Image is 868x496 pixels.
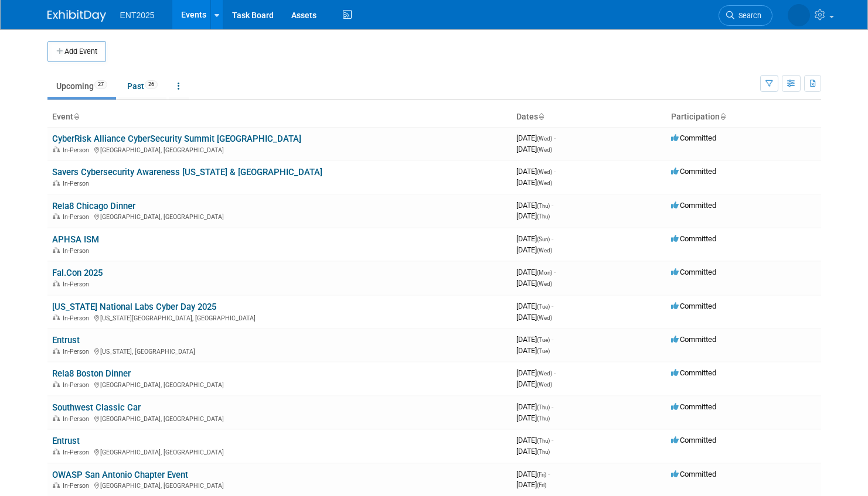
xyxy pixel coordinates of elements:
[52,145,507,154] div: [GEOGRAPHIC_DATA], [GEOGRAPHIC_DATA]
[516,368,556,377] span: [DATE]
[63,281,93,288] span: In-Person
[538,112,544,121] a: Sort by Start Date
[516,335,553,344] span: [DATE]
[516,234,553,243] span: [DATE]
[516,245,552,254] span: [DATE]
[52,470,188,480] a: OWASP San Antonio Chapter Event
[516,470,550,478] span: [DATE]
[516,346,550,355] span: [DATE]
[53,415,60,421] img: In-Person Event
[537,437,550,444] span: (Thu)
[516,268,556,276] span: [DATE]
[537,135,552,142] span: (Wed)
[671,201,716,210] span: Committed
[552,234,553,243] span: -
[516,302,553,310] span: [DATE]
[720,112,726,121] a: Sort by Participation Type
[537,281,552,287] span: (Wed)
[537,482,546,488] span: (Fri)
[554,134,556,142] span: -
[537,370,552,377] span: (Wed)
[52,211,507,221] div: [GEOGRAPHIC_DATA], [GEOGRAPHIC_DATA]
[552,335,553,344] span: -
[53,247,60,253] img: In-Person Event
[537,314,552,321] span: (Wed)
[671,402,716,411] span: Committed
[537,146,552,153] span: (Wed)
[537,348,550,354] span: (Tue)
[537,213,550,220] span: (Thu)
[671,268,716,276] span: Committed
[671,234,716,243] span: Committed
[47,41,106,62] button: Add Event
[516,447,550,456] span: [DATE]
[537,449,550,455] span: (Thu)
[537,303,550,310] span: (Tue)
[53,381,60,387] img: In-Person Event
[52,313,507,322] div: [US_STATE][GEOGRAPHIC_DATA], [GEOGRAPHIC_DATA]
[671,167,716,176] span: Committed
[53,146,60,152] img: In-Person Event
[52,335,80,346] a: Entrust
[63,247,93,255] span: In-Person
[63,180,93,187] span: In-Person
[516,402,553,411] span: [DATE]
[52,134,301,144] a: CyberRisk Alliance CyberSecurity Summit [GEOGRAPHIC_DATA]
[537,471,546,478] span: (Fri)
[537,247,552,254] span: (Wed)
[552,302,553,310] span: -
[788,4,810,26] img: Rose Bodin
[47,10,106,22] img: ExhibitDay
[52,346,507,355] div: [US_STATE], [GEOGRAPHIC_DATA]
[516,379,552,388] span: [DATE]
[537,180,552,186] span: (Wed)
[52,368,131,379] a: Rela8 Boston Dinner
[53,449,60,454] img: In-Person Event
[666,107,821,127] th: Participation
[94,80,107,89] span: 27
[63,314,93,322] span: In-Person
[554,167,556,176] span: -
[52,201,135,211] a: Rela8 Chicago Dinner
[537,337,550,343] span: (Tue)
[516,145,552,153] span: [DATE]
[118,75,166,97] a: Past26
[537,404,550,411] span: (Thu)
[120,11,155,20] span: ENT2025
[52,447,507,456] div: [GEOGRAPHIC_DATA], [GEOGRAPHIC_DATA]
[671,302,716,310] span: Committed
[516,480,546,489] span: [DATE]
[52,436,80,446] a: Entrust
[47,75,116,97] a: Upcoming27
[516,167,556,176] span: [DATE]
[47,107,512,127] th: Event
[537,269,552,276] span: (Mon)
[52,413,507,423] div: [GEOGRAPHIC_DATA], [GEOGRAPHIC_DATA]
[548,470,550,478] span: -
[52,234,99,245] a: APHSA ISM
[63,213,93,221] span: In-Person
[516,134,556,142] span: [DATE]
[52,302,216,312] a: [US_STATE] National Labs Cyber Day 2025
[671,368,716,377] span: Committed
[671,335,716,344] span: Committed
[516,279,552,288] span: [DATE]
[719,5,772,26] a: Search
[516,436,553,444] span: [DATE]
[537,203,550,209] span: (Thu)
[53,213,60,219] img: In-Person Event
[734,11,761,20] span: Search
[63,449,93,456] span: In-Person
[63,482,93,490] span: In-Person
[73,112,79,121] a: Sort by Event Name
[516,201,553,210] span: [DATE]
[63,415,93,423] span: In-Person
[53,180,60,186] img: In-Person Event
[552,436,553,444] span: -
[552,201,553,210] span: -
[516,178,552,187] span: [DATE]
[52,379,507,389] div: [GEOGRAPHIC_DATA], [GEOGRAPHIC_DATA]
[63,146,93,154] span: In-Person
[671,470,716,478] span: Committed
[53,348,60,354] img: In-Person Event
